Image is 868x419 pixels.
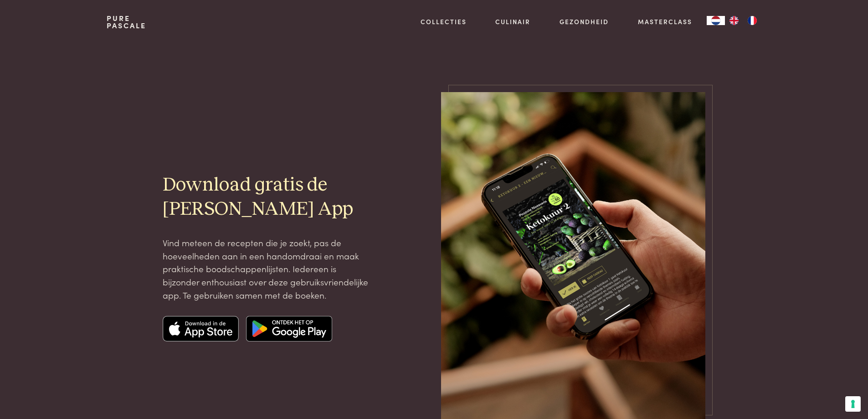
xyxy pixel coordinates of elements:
p: Vind meteen de recepten die je zoekt, pas de hoeveelheden aan in een handomdraai en maak praktisc... [163,236,371,301]
a: Masterclass [638,17,692,26]
div: Language [707,16,725,25]
aside: Language selected: Nederlands [707,16,761,25]
button: Uw voorkeuren voor toestemming voor trackingtechnologieën [845,396,861,412]
a: PurePascale [107,15,146,29]
a: FR [743,16,761,25]
a: EN [725,16,743,25]
a: Gezondheid [560,17,609,26]
img: Google app store [246,316,332,341]
a: NL [707,16,725,25]
h2: Download gratis de [PERSON_NAME] App [163,173,371,222]
ul: Language list [725,16,761,25]
img: Apple app store [163,316,239,341]
a: Culinair [495,17,530,26]
a: Collecties [421,17,467,26]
